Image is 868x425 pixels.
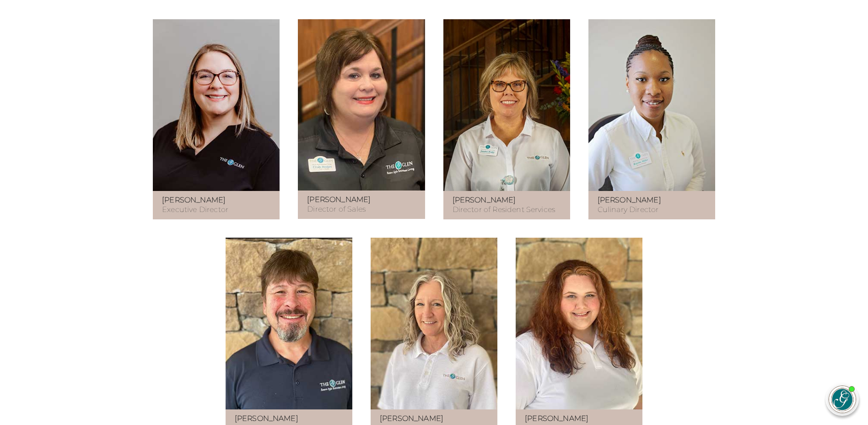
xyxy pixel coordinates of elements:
[525,414,588,423] strong: [PERSON_NAME]
[235,414,298,423] strong: [PERSON_NAME]
[162,196,270,215] p: Executive Director
[687,179,859,374] iframe: iframe
[380,414,443,423] strong: [PERSON_NAME]
[162,196,226,204] strong: [PERSON_NAME]
[307,195,371,204] strong: [PERSON_NAME]
[598,196,661,204] strong: [PERSON_NAME]
[453,196,561,215] p: Director of Resident Services
[307,195,415,214] p: Director of Sales
[829,386,856,413] img: avatar
[453,196,516,204] strong: [PERSON_NAME]
[598,196,706,215] p: Culinary Director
